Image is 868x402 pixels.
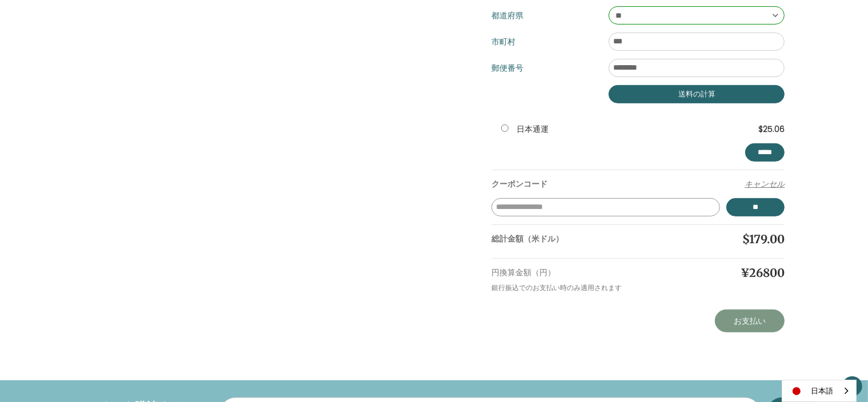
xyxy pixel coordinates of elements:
span: ¥26800 [741,266,785,280]
b: $25.06 [758,123,785,135]
a: お支払い [715,309,785,332]
strong: 総計金額（米ドル） [491,233,563,244]
strong: クーポンコード [491,178,547,190]
label: 都道府県 [491,6,523,25]
small: 銀行振込でのお支払い時のみ適用されます [491,283,622,292]
aside: Language selected: 日本語 [782,380,857,402]
p: 円換算金額（円） [491,267,638,279]
label: 日本通運 [517,123,549,135]
div: Language [782,380,857,402]
span: $179.00 [742,232,785,246]
label: 市町村 [491,33,515,51]
label: 郵便番号 [491,59,523,77]
button: キャンセル [745,178,785,190]
button: 送料の計算 [609,85,785,103]
a: 日本語 [782,380,856,401]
